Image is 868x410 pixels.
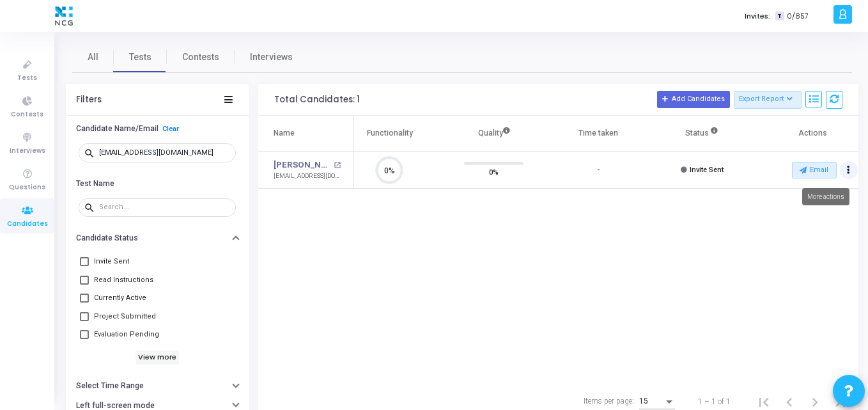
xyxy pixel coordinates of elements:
span: Currently Active [94,290,146,306]
button: Email [792,162,837,178]
mat-icon: search [84,201,99,213]
div: 1 – 1 of 1 [698,396,731,407]
span: Questions [9,182,45,193]
mat-icon: search [84,147,99,159]
span: Contests [182,51,219,64]
label: Invites: [745,11,770,22]
button: Add Candidates [657,91,730,107]
a: [PERSON_NAME] [274,159,330,171]
span: Tests [17,73,37,84]
th: Functionality [337,116,442,152]
div: More actions [802,188,849,205]
div: - [597,165,600,176]
span: T [775,12,784,21]
span: 0/857 [787,11,809,22]
input: Search... [99,203,231,211]
div: [EMAIL_ADDRESS][DOMAIN_NAME] [274,171,341,181]
h6: Candidate Status [76,233,138,243]
div: Time taken [578,126,618,140]
div: Name [274,126,295,140]
span: Invite Sent [94,254,129,269]
span: Evaluation Pending [94,327,159,342]
span: 15 [639,397,648,406]
h6: Candidate Name/Email [76,124,159,134]
input: Search... [99,149,231,157]
th: Status [650,116,754,152]
img: logo [52,3,76,29]
button: Export Report [734,91,802,109]
th: Actions [754,116,858,152]
span: Invite Sent [690,166,724,174]
button: Test Name [66,173,249,193]
span: 0% [489,165,499,178]
button: Actions [840,161,858,179]
span: Interviews [250,51,293,64]
span: Candidates [7,219,48,230]
button: Candidate Name/EmailClear [66,119,249,139]
a: Clear [162,125,179,133]
div: Total Candidates: 1 [274,95,360,105]
h6: View more [136,351,180,365]
div: Filters [76,95,102,105]
button: Select Time Range [66,376,249,396]
button: Candidate Status [66,228,249,248]
th: Quality [442,116,546,152]
h6: Test Name [76,179,114,189]
span: Interviews [10,146,45,157]
div: Items per page: [584,395,634,407]
span: Tests [129,51,151,64]
mat-icon: open_in_new [334,162,341,169]
span: Contests [11,109,43,120]
span: Project Submitted [94,309,156,324]
span: Read Instructions [94,272,153,288]
span: All [88,51,98,64]
h6: Select Time Range [76,381,144,391]
mat-select: Items per page: [639,397,675,406]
